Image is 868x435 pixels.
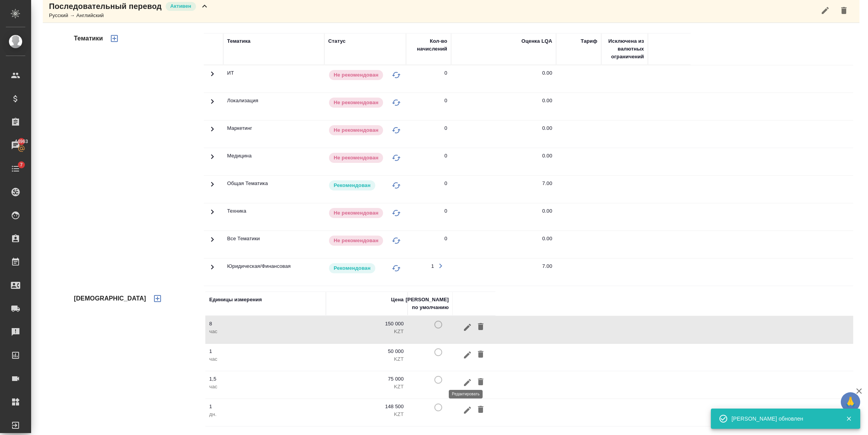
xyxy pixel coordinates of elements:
[330,320,404,328] p: 150 000
[521,37,552,45] div: Оценка LQA
[209,383,322,391] p: час
[208,267,217,273] span: Toggle Row Expanded
[208,129,217,135] span: Toggle Row Expanded
[10,138,33,145] span: 44963
[209,320,322,328] p: 8
[841,392,860,412] button: 🙏
[2,136,29,155] a: 44963
[209,355,322,363] p: час
[223,148,324,175] td: Медицина
[605,37,644,61] div: Исключена из валютных ограничений
[451,121,556,148] td: 0.00
[74,34,103,43] h4: Тематики
[451,231,556,258] td: 0.00
[223,203,324,231] td: Техника
[474,375,487,390] button: Удалить
[209,328,322,335] p: час
[844,394,857,410] span: 🙏
[451,176,556,203] td: 7.00
[461,375,474,390] button: Редактировать
[474,403,487,417] button: Удалить
[390,207,402,219] button: Изменить статус на "В черном списке"
[474,348,487,362] button: Удалить
[731,415,834,423] div: [PERSON_NAME] обновлен
[451,259,556,286] td: 7.00
[105,29,124,48] button: Добавить тематику
[208,101,217,107] span: Toggle Row Expanded
[406,296,449,311] div: [PERSON_NAME] по умолчанию
[461,320,474,334] button: Редактировать
[451,148,556,175] td: 0.00
[444,69,447,77] div: 0
[15,161,27,169] span: 7
[330,375,404,383] p: 75 000
[148,289,167,308] button: Добавить тариф
[227,37,250,45] div: Тематика
[431,262,434,270] div: 1
[223,65,324,93] td: ИТ
[841,415,857,422] button: Закрыть
[209,296,262,304] div: Единицы измерения
[444,97,447,105] div: 0
[581,37,597,45] div: Тариф
[410,37,447,53] div: Кол-во начислений
[330,411,404,418] p: KZT
[390,124,402,136] button: Изменить статус на "В черном списке"
[49,1,162,12] p: Последовательный перевод
[391,296,404,304] div: Цена
[334,71,378,79] p: Не рекомендован
[451,93,556,120] td: 0.00
[209,411,322,418] p: дн.
[223,259,324,286] td: Юридическая/Финансовая
[208,239,217,245] span: Toggle Row Expanded
[330,355,404,363] p: KZT
[451,65,556,93] td: 0.00
[334,126,378,134] p: Не рекомендован
[223,231,324,258] td: Все Тематики
[474,320,487,334] button: Удалить
[330,328,404,335] p: KZT
[390,235,402,246] button: Изменить статус на "В черном списке"
[2,159,29,178] a: 7
[334,264,371,272] p: Рекомендован
[444,180,447,187] div: 0
[223,93,324,120] td: Локализация
[434,259,447,273] button: Открыть работы
[334,237,378,245] p: Не рекомендован
[334,209,378,217] p: Не рекомендован
[444,207,447,215] div: 0
[390,152,402,164] button: Изменить статус на "В черном списке"
[330,383,404,391] p: KZT
[390,97,402,108] button: Изменить статус на "В черном списке"
[223,176,324,203] td: Общая Тематика
[209,348,322,355] p: 1
[390,262,402,274] button: Изменить статус на "В черном списке"
[444,124,447,132] div: 0
[330,403,404,411] p: 148 500
[444,152,447,160] div: 0
[209,375,322,383] p: 1,5
[390,180,402,191] button: Изменить статус на "В черном списке"
[451,203,556,231] td: 0.00
[390,69,402,81] button: Изменить статус на "В черном списке"
[334,99,378,107] p: Не рекомендован
[330,348,404,355] p: 50 000
[74,294,146,303] h4: [DEMOGRAPHIC_DATA]
[208,157,217,162] span: Toggle Row Expanded
[334,182,371,189] p: Рекомендован
[334,154,378,162] p: Не рекомендован
[444,235,447,243] div: 0
[223,121,324,148] td: Маркетинг
[170,2,191,10] p: Активен
[328,37,346,45] div: Статус
[208,184,217,190] span: Toggle Row Expanded
[816,1,835,20] button: Редактировать услугу
[49,12,209,19] div: Русский → Английский
[209,403,322,411] p: 1
[208,74,217,80] span: Toggle Row Expanded
[835,1,853,20] button: Удалить услугу
[208,212,217,218] span: Toggle Row Expanded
